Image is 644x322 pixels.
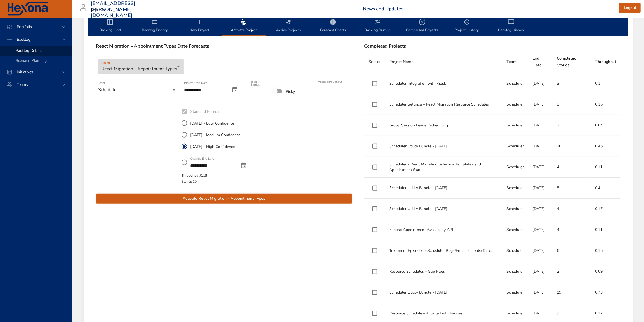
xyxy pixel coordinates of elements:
td: Treatment Episodes - Scheduler Bugs/Enhancements/Tasks [385,240,502,261]
td: [DATE] [528,282,552,303]
td: [DATE] [528,261,552,282]
td: Scheduler [502,73,528,94]
span: Standard Forecast [190,109,222,114]
th: Project Name [385,51,502,73]
span: Risky [286,89,295,94]
label: Project Start Date [184,82,207,85]
div: StandardForecast [182,117,255,172]
span: Activate React Migration - Appointment Types [100,195,348,202]
input: Override End Datechange date [190,161,235,170]
span: Forecast Charts [314,19,352,33]
td: Scheduler [502,136,528,157]
th: End Date [528,51,552,73]
td: Scheduler Utility Bundle - [DATE] [385,136,502,157]
span: Activate Project [225,19,263,33]
td: 10 [552,136,591,157]
td: [DATE] [528,240,552,261]
td: 0.16 [591,94,621,115]
a: News and Updates [363,6,403,12]
td: Scheduler [502,199,528,219]
td: 19 [552,282,591,303]
span: Backlog History [492,19,530,33]
label: Total Stories [251,80,261,86]
span: Scenario Planning [16,58,47,63]
div: React Migration - Appointment Types [98,59,184,74]
td: Scheduler [502,219,528,240]
td: Scheduler [502,94,528,115]
td: 0.11 [591,219,621,240]
span: Initiatives [12,69,38,75]
td: 6 [552,240,591,261]
label: Override End Date [190,157,214,160]
td: [DATE] [528,94,552,115]
td: 0.15 [591,240,621,261]
td: 2 [552,115,591,136]
div: Scheduler [98,86,177,94]
span: Project History [448,19,486,33]
span: Backlog [12,37,35,42]
button: Logout [619,3,641,13]
h3: [EMAIL_ADDRESS][PERSON_NAME][DOMAIN_NAME] [91,1,136,19]
td: 8 [552,94,591,115]
td: 4 [552,199,591,219]
span: Throughput: 0.18 [182,173,207,178]
th: Completed Stories [552,51,591,73]
td: Scheduler - React Migration Schedule Templates and Appointment Status [385,157,502,178]
span: Teams [12,82,32,87]
td: 0.04 [591,115,621,136]
td: [DATE] [528,157,552,178]
td: [DATE] [528,136,552,157]
button: Activate React Migration - Appointment Types [96,194,352,204]
td: 3 [552,73,591,94]
td: 8 [552,178,591,199]
td: Expose Appointment Availability API [385,219,502,240]
td: Scheduler Settings - React Migration Resource Schedules [385,94,502,115]
td: Scheduler [502,115,528,136]
td: [DATE] [528,115,552,136]
label: Team [98,82,105,85]
td: 0.17 [591,199,621,219]
td: Scheduler [502,178,528,199]
td: Scheduler [502,261,528,282]
td: Scheduler [502,240,528,261]
td: Scheduler Utility Bundle - [DATE] [385,282,502,303]
th: Team [502,51,528,73]
td: 0.09 [591,261,621,282]
td: 0.73 [591,282,621,303]
button: change date [237,159,250,172]
td: Scheduler Integration with Kiosk [385,73,502,94]
td: Scheduler [502,282,528,303]
td: 4 [552,157,591,178]
td: 0.11 [591,157,621,178]
div: backlog-tab [88,16,628,36]
span: Active Projects [270,19,307,33]
td: [DATE] [528,199,552,219]
td: Scheduler Utility Bundle - [DATE] [385,199,502,219]
td: Scheduler Utility Bundle - [DATE] [385,178,502,199]
div: Kipu [91,6,106,14]
th: Select [364,51,385,73]
td: [DATE] [528,178,552,199]
span: Backlog Details [16,48,42,53]
td: 2 [552,261,591,282]
td: 0.4 [591,178,621,199]
span: Backlog Burnup [359,19,396,33]
button: change date [228,83,242,97]
td: Scheduler [502,157,528,178]
span: Stories: 10 [182,179,197,184]
span: New Project [180,19,218,33]
td: 4 [552,219,591,240]
span: [DATE] - Low Confidence [190,120,234,126]
span: Backlog Grid [91,19,129,33]
span: [DATE] - Medium Confidence [190,132,240,138]
td: [DATE] [528,219,552,240]
span: Completed Projects [403,19,441,33]
span: Portfolio [12,24,36,30]
span: Backlog Priority [136,19,174,33]
td: Group Session Leader Scheduling [385,115,502,136]
td: Resource Schedules - Gap Fixes [385,261,502,282]
h6: Completed Projects [364,43,621,49]
h6: React Migration - Appointment Types Date Forecasts [96,43,352,49]
label: Project Throughput [317,80,342,84]
img: Hexona [7,2,48,16]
